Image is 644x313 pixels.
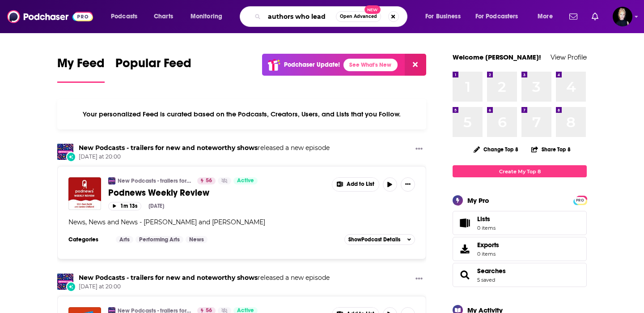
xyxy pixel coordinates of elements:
[477,251,499,257] span: 0 items
[551,53,587,61] a: View Profile
[401,177,415,192] button: Show More Button
[284,61,340,69] p: Podchaser Update!
[453,53,541,61] a: Welcome [PERSON_NAME]!
[456,217,474,229] span: Lists
[108,177,115,184] img: New Podcasts - trailers for new and noteworthy shows
[68,177,101,210] img: Podnews Weekly Review
[111,10,137,23] span: Podcasts
[233,177,258,184] a: Active
[116,236,133,243] a: Arts
[364,5,381,14] span: New
[343,59,398,71] a: See What's New
[66,282,76,292] div: New Episode
[613,7,632,26] img: User Profile
[66,152,76,162] div: New Episode
[575,197,585,203] a: PRO
[79,283,330,291] span: [DATE] at 20:00
[477,215,490,223] span: Lists
[154,10,173,23] span: Charts
[108,187,326,198] a: Podnews Weekly Review
[425,10,461,23] span: For Business
[419,9,472,24] button: open menu
[613,7,632,26] button: Show profile menu
[453,211,587,235] a: Lists
[340,14,377,19] span: Open Advanced
[566,9,581,24] a: Show notifications dropdown
[477,225,496,231] span: 0 items
[531,141,571,158] button: Share Top 8
[68,218,265,226] span: News, News and News - [PERSON_NAME] and [PERSON_NAME]
[336,11,381,22] button: Open AdvancedNew
[57,56,105,83] a: My Feed
[206,176,212,185] span: 56
[412,144,426,155] button: Show More Button
[186,236,208,243] a: News
[456,243,474,255] span: Exports
[613,7,632,26] span: Logged in as Passell
[148,203,164,209] div: [DATE]
[237,176,254,185] span: Active
[575,197,585,204] span: PRO
[344,234,415,245] button: ShowPodcast Details
[79,274,258,282] a: New Podcasts - trailers for new and noteworthy shows
[68,236,109,243] h3: Categories
[57,144,73,160] img: New Podcasts - trailers for new and noteworthy shows
[118,177,191,184] a: New Podcasts - trailers for new and noteworthy shows
[453,165,587,177] a: Create My Top 8
[475,10,518,23] span: For Podcasters
[477,241,499,249] span: Exports
[538,10,553,23] span: More
[453,237,587,261] a: Exports
[531,9,564,24] button: open menu
[57,99,426,129] div: Your personalized Feed is curated based on the Podcasts, Creators, Users, and Lists that you Follow.
[148,9,178,24] a: Charts
[264,9,336,24] input: Search podcasts, credits, & more...
[477,277,495,283] a: 5 saved
[248,6,416,27] div: Search podcasts, credits, & more...
[57,56,105,76] span: My Feed
[347,181,374,188] span: Add to List
[191,10,222,23] span: Monitoring
[332,178,379,191] button: Show More Button
[79,144,330,152] h3: released a new episode
[412,274,426,285] button: Show More Button
[105,9,149,24] button: open menu
[115,56,191,83] a: Popular Feed
[108,202,141,210] button: 1m 13s
[477,215,496,223] span: Lists
[456,269,474,281] a: Searches
[115,56,191,76] span: Popular Feed
[588,9,602,24] a: Show notifications dropdown
[184,9,234,24] button: open menu
[136,236,183,243] a: Performing Arts
[79,274,330,282] h3: released a new episode
[57,274,73,290] img: New Podcasts - trailers for new and noteworthy shows
[79,144,258,152] a: New Podcasts - trailers for new and noteworthy shows
[79,153,330,161] span: [DATE] at 20:00
[467,196,489,205] div: My Pro
[470,9,531,24] button: open menu
[468,144,524,155] button: Change Top 8
[453,263,587,287] span: Searches
[348,236,400,243] span: Show Podcast Details
[108,187,209,198] span: Podnews Weekly Review
[7,8,93,25] img: Podchaser - Follow, Share and Rate Podcasts
[197,177,216,184] a: 56
[477,267,506,275] a: Searches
